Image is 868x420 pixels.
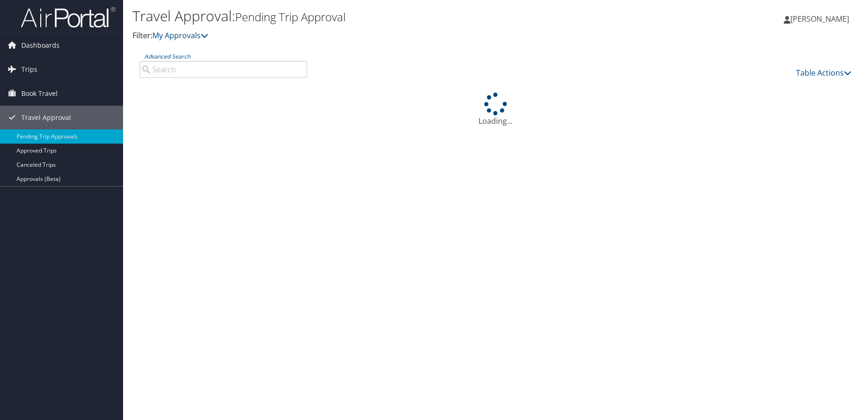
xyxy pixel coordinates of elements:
span: Book Travel [21,82,58,105]
a: My Approvals [152,30,208,41]
img: airportal-logo.png [21,6,115,28]
p: Filter: [133,30,617,42]
a: Advanced Search [144,52,190,60]
span: Travel Approval [21,106,71,129]
span: Dashboards [21,34,60,57]
small: Pending Trip Approval [235,9,345,25]
a: Table Actions [796,68,851,78]
input: Advanced Search [140,61,307,78]
a: [PERSON_NAME] [784,5,859,33]
span: Trips [21,58,37,81]
span: [PERSON_NAME] [790,14,849,24]
h1: Travel Approval: [133,6,617,26]
div: Loading... [133,93,859,127]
